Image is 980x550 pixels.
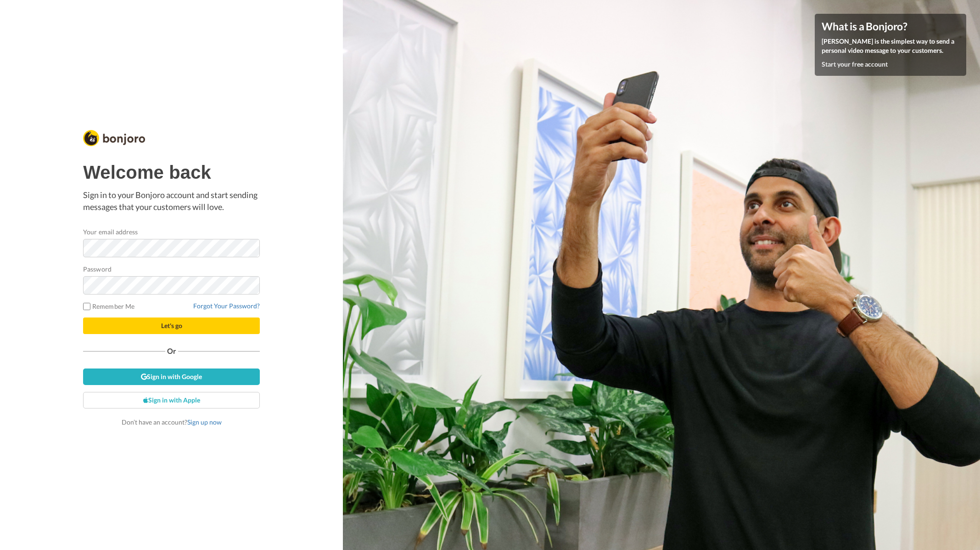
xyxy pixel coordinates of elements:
label: Your email address [83,227,138,237]
a: Sign in with Apple [83,392,260,408]
span: Don’t have an account? [122,418,222,426]
label: Password [83,264,112,274]
label: Remember Me [83,301,134,311]
h4: What is a Bonjoro? [822,21,959,32]
a: Sign in with Google [83,369,260,385]
p: Sign in to your Bonjoro account and start sending messages that your customers will love. [83,189,260,213]
span: Let's go [161,322,182,329]
button: Let's go [83,318,260,334]
p: [PERSON_NAME] is the simplest way to send a personal video message to your customers. [822,37,959,55]
input: Remember Me [83,303,90,310]
a: Start your free account [822,60,888,68]
h1: Welcome back [83,162,260,182]
a: Sign up now [187,418,222,426]
a: Forgot Your Password? [193,302,260,310]
span: Or [165,348,178,354]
